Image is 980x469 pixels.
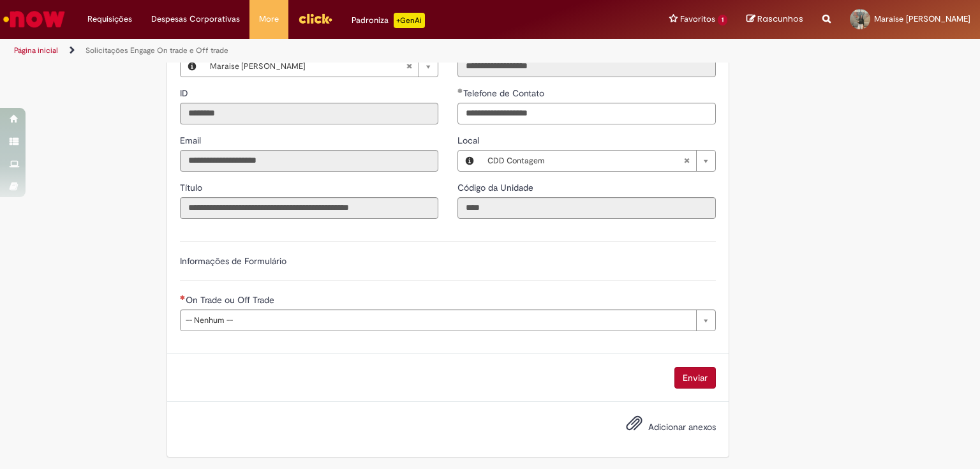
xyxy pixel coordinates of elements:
[457,88,463,93] span: Obrigatório Preenchido
[487,151,683,171] span: CDD Contagem
[874,13,970,24] span: Maraise [PERSON_NAME]
[680,13,715,26] span: Favoritos
[394,13,425,28] p: +GenAi
[463,87,547,99] span: Telefone de Contato
[181,56,204,77] button: Favorecido, Visualizar este registro Maraise Cristina Nonato Viana
[623,412,646,441] button: Adicionar anexos
[14,45,58,56] a: Página inicial
[298,9,332,28] img: click_logo_yellow_360x200.png
[180,295,186,300] span: Necessários
[457,197,716,219] input: Código da Unidade
[180,197,438,219] input: Título
[180,182,205,193] span: Somente leitura - Título
[180,87,191,100] label: Somente leitura - ID
[718,15,727,26] span: 1
[85,45,228,56] a: Solicitações Engage On trade e Off trade
[457,103,716,124] input: Telefone de Contato
[180,150,438,172] input: Email
[648,421,716,433] span: Adicionar anexos
[458,151,481,171] button: Local, Visualizar este registro CDD Contagem
[674,367,716,389] button: Enviar
[87,13,132,26] span: Requisições
[180,255,286,267] label: Informações de Formulário
[352,13,425,28] div: Padroniza
[180,134,204,147] label: Somente leitura - Email
[481,151,715,171] a: CDD ContagemLimpar campo Local
[399,56,419,77] abbr: Limpar campo Favorecido
[186,294,277,306] span: On Trade ou Off Trade
[457,56,716,77] input: Departamento
[757,13,803,25] span: Rascunhos
[180,103,438,124] input: ID
[210,56,406,77] span: Maraise [PERSON_NAME]
[180,181,205,194] label: Somente leitura - Título
[1,6,67,32] img: ServiceNow
[457,182,536,193] span: Somente leitura - Código da Unidade
[186,310,690,331] span: -- Nenhum --
[746,13,803,26] a: Rascunhos
[457,135,482,146] span: Local
[151,13,240,26] span: Despesas Corporativas
[10,39,644,63] ul: Trilhas de página
[259,13,279,26] span: More
[204,56,438,77] a: Maraise [PERSON_NAME]Limpar campo Favorecido
[457,181,536,194] label: Somente leitura - Código da Unidade
[677,151,696,171] abbr: Limpar campo Local
[180,87,191,99] span: Somente leitura - ID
